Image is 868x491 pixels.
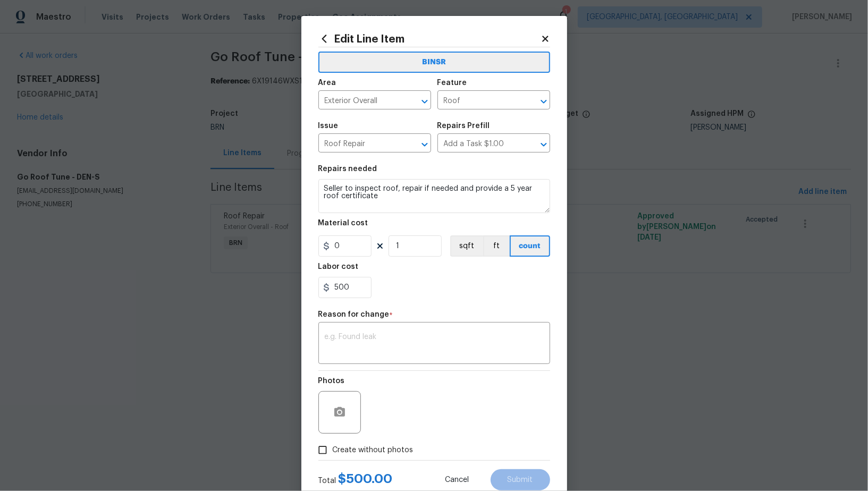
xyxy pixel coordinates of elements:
[508,476,533,484] span: Submit
[333,445,414,456] span: Create without photos
[417,137,432,152] button: Open
[318,33,541,45] h2: Edit Line Item
[339,472,393,485] span: $ 500.00
[318,79,336,87] h5: Area
[450,235,483,257] button: sqft
[417,94,432,109] button: Open
[318,263,359,270] h5: Labor cost
[318,311,390,318] h5: Reason for change
[437,79,467,87] h5: Feature
[491,469,550,490] button: Submit
[437,122,490,130] h5: Repairs Prefill
[318,52,550,73] button: BINSR
[483,235,510,257] button: ft
[318,473,393,486] div: Total
[428,469,486,490] button: Cancel
[536,137,551,152] button: Open
[445,476,469,484] span: Cancel
[536,94,551,109] button: Open
[318,165,377,173] h5: Repairs needed
[318,122,339,130] h5: Issue
[318,179,550,213] textarea: Seller to inspect roof, repair if needed and provide a 5 year roof certificate
[318,219,368,227] h5: Material cost
[510,235,550,257] button: count
[318,377,345,385] h5: Photos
